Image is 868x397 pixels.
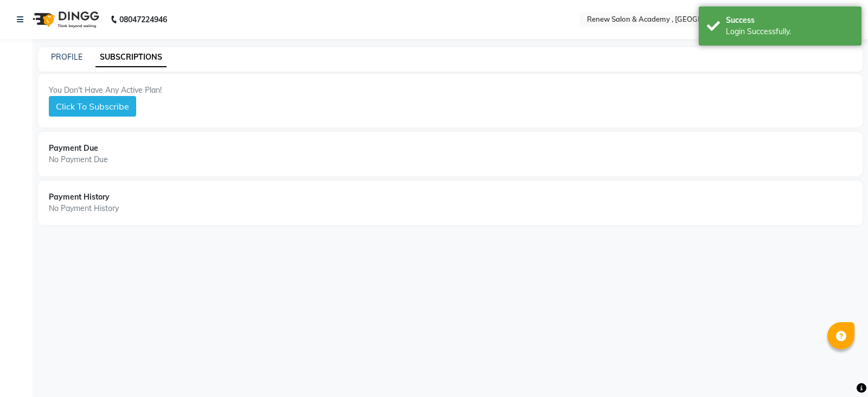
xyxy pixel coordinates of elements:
[726,26,853,37] div: Login Successfully.
[49,85,852,96] div: You Don't Have Any Active Plan!
[119,4,167,35] b: 08047224946
[726,15,853,26] div: Success
[49,96,136,117] button: Click To Subscribe
[49,203,852,214] div: No Payment History
[49,143,852,154] div: Payment Due
[28,4,102,35] img: logo
[49,191,852,203] div: Payment History
[95,48,167,67] a: SUBSCRIPTIONS
[51,52,82,62] a: PROFILE
[49,154,852,165] div: No Payment Due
